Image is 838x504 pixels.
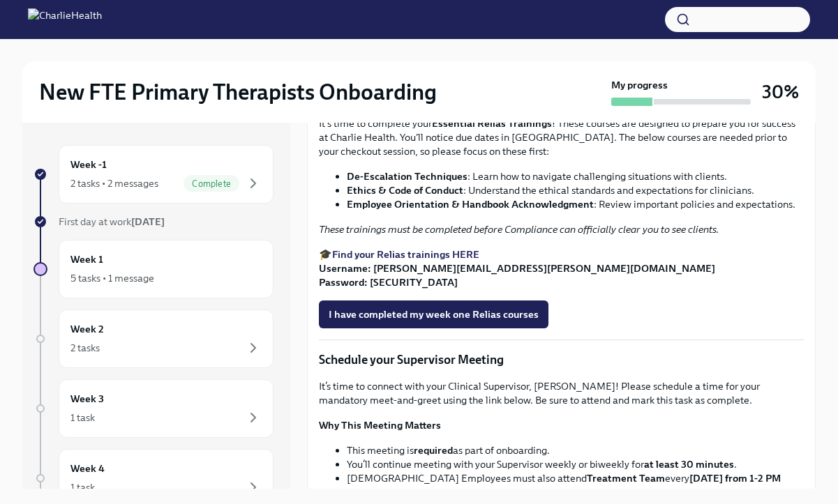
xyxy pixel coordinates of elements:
span: Complete [184,178,239,189]
div: 1 task [70,480,95,494]
h6: Week 4 [70,461,105,476]
h6: Week 2 [70,321,104,337]
a: First day at work[DATE] [33,215,274,229]
p: It’s time to connect with your Clinical Supervisor, [PERSON_NAME]! Please schedule a time for you... [319,379,804,407]
li: : Review important policies and expectations. [347,197,804,211]
div: 2 tasks [70,341,100,355]
h3: 30% [762,79,799,105]
strong: required [414,444,453,457]
p: Schedule your Supervisor Meeting [319,351,804,368]
strong: My progress [611,78,668,92]
button: I have completed my week one Relias courses [319,300,548,328]
h6: Week 3 [70,391,104,406]
div: 2 tasks • 2 messages [70,176,158,190]
strong: De-Escalation Techniques [347,170,467,183]
a: Week 31 task [33,379,274,438]
em: These trainings must be completed before Compliance can officially clear you to see clients. [319,223,719,236]
a: Find your Relias trainings HERE [332,248,479,261]
span: I have completed my week one Relias courses [329,307,539,321]
span: First day at work [59,215,165,228]
div: 1 task [70,411,95,425]
strong: at least 30 minutes [644,458,734,471]
strong: Treatment Team [587,472,665,484]
strong: Why This Meeting Matters [319,419,441,432]
li: [DEMOGRAPHIC_DATA] Employees must also attend every after onboarding completion. [347,471,804,499]
strong: Username: [PERSON_NAME][EMAIL_ADDRESS][PERSON_NAME][DOMAIN_NAME] Password: [SECURITY_DATA] [319,262,715,289]
p: 🎓 [319,247,804,289]
a: Week 15 tasks • 1 message [33,240,274,298]
strong: Essential Relias Trainings [432,117,552,130]
li: This meeting is as part of onboarding. [347,443,804,457]
h6: Week -1 [70,157,107,172]
strong: Employee Orientation & Handbook Acknowledgment [347,198,594,211]
img: CharlieHealth [28,8,102,31]
a: Week 22 tasks [33,310,274,368]
a: Week -12 tasks • 2 messagesComplete [33,145,274,204]
h2: New FTE Primary Therapists Onboarding [39,78,437,106]
h6: Week 1 [70,252,103,267]
strong: [DATE] [131,215,165,228]
strong: Ethics & Code of Conduct [347,184,463,197]
li: : Understand the ethical standards and expectations for clinicians. [347,183,804,197]
li: You’ll continue meeting with your Supervisor weekly or biweekly for . [347,457,804,471]
li: : Learn how to navigate challenging situations with clients. [347,169,804,183]
div: 5 tasks • 1 message [70,271,154,285]
p: It's time to complete your ! These courses are designed to prepare you for success at Charlie Hea... [319,116,804,158]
